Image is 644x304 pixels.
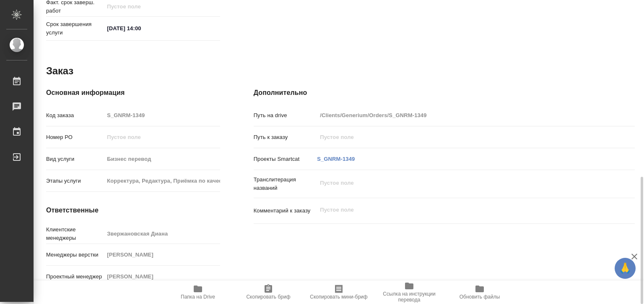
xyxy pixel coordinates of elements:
input: Пустое поле [104,131,220,143]
button: Ссылка на инструкции перевода [374,280,444,304]
input: Пустое поле [104,270,220,283]
span: 🙏 [618,259,632,277]
span: Папка на Drive [181,294,215,300]
button: Скопировать бриф [233,280,304,304]
span: Обновить файлы [460,294,500,300]
p: Путь к заказу [254,133,317,142]
p: Срок завершения услуги [46,20,104,37]
input: Пустое поле [104,249,220,261]
span: Скопировать мини-бриф [310,294,367,300]
span: Скопировать бриф [246,294,290,300]
h4: Ответственные [46,205,220,215]
a: S_GNRM-1349 [317,156,355,162]
input: Пустое поле [317,131,603,143]
input: Пустое поле [104,175,220,187]
input: Пустое поле [104,153,220,165]
span: Ссылка на инструкции перевода [379,291,439,303]
p: Проектный менеджер [46,273,104,281]
p: Проекты Smartcat [254,155,317,163]
button: Папка на Drive [163,280,233,304]
p: Номер РО [46,133,104,142]
button: Скопировать мини-бриф [304,280,374,304]
button: 🙏 [615,258,636,279]
p: Вид услуги [46,155,104,163]
button: Обновить файлы [444,280,515,304]
p: Код заказа [46,111,104,120]
p: Этапы услуги [46,177,104,185]
input: Пустое поле [317,109,603,121]
h4: Дополнительно [254,88,635,98]
p: Клиентские менеджеры [46,225,104,242]
h2: Заказ [46,64,73,78]
input: Пустое поле [104,228,220,240]
p: Менеджеры верстки [46,251,104,259]
h4: Основная информация [46,88,220,98]
p: Комментарий к заказу [254,207,317,215]
input: Пустое поле [104,0,177,13]
input: ✎ Введи что-нибудь [104,22,177,34]
p: Транслитерация названий [254,176,317,192]
input: Пустое поле [104,109,220,121]
p: Путь на drive [254,111,317,120]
